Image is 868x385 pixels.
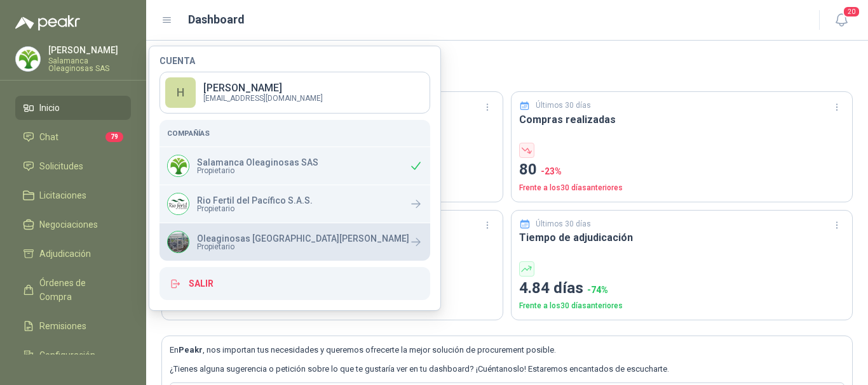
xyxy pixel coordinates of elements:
span: Propietario [197,205,313,212]
a: Licitaciones [15,183,131,207]
b: Peakr [179,345,203,355]
p: [EMAIL_ADDRESS][DOMAIN_NAME] [203,95,323,102]
p: Últimos 30 días [536,100,591,112]
img: Company Logo [16,47,40,71]
span: Negociaciones [39,218,98,232]
a: Adjudicación [15,242,131,266]
p: Últimos 30 días [536,218,591,230]
a: Chat79 [15,125,131,149]
p: Salamanca Oleaginosas SAS [48,57,131,72]
span: -74 % [587,285,608,295]
p: [PERSON_NAME] [48,46,131,55]
p: Oleaginosas [GEOGRAPHIC_DATA][PERSON_NAME] [197,234,409,243]
h5: Compañías [167,127,423,139]
a: Company LogoRio Fertil del Pacífico S.A.S.Propietario [159,185,430,223]
h3: Compras realizadas [519,112,844,127]
img: Company Logo [168,232,189,252]
img: Company Logo [168,155,189,176]
p: Salamanca Oleaginosas SAS [197,158,318,167]
span: -23 % [541,166,562,176]
span: Propietario [197,243,409,251]
p: Frente a los 30 días anteriores [519,300,844,312]
span: Licitaciones [39,188,86,202]
span: Propietario [197,167,318,174]
span: Inicio [39,101,60,115]
a: Solicitudes [15,154,131,178]
div: Company LogoSalamanca Oleaginosas SASPropietario [159,147,430,185]
a: H[PERSON_NAME] [EMAIL_ADDRESS][DOMAIN_NAME] [159,72,430,114]
span: 79 [105,132,123,142]
h3: Bienvenido de nuevo [PERSON_NAME] [182,56,853,75]
span: Adjudicación [39,247,91,261]
div: H [165,77,196,108]
span: 20 [843,6,860,18]
span: Órdenes de Compra [39,276,119,304]
a: Remisiones [15,314,131,338]
button: 20 [830,9,853,32]
p: [PERSON_NAME] [203,83,323,93]
p: En , nos importan tus necesidades y queremos ofrecerte la mejor solución de procurement posible. [170,344,844,356]
h1: Dashboard [188,11,245,29]
span: Chat [39,130,58,144]
p: ¿Tienes alguna sugerencia o petición sobre lo que te gustaría ver en tu dashboard? ¡Cuéntanoslo! ... [170,363,844,375]
a: Company LogoOleaginosas [GEOGRAPHIC_DATA][PERSON_NAME]Propietario [159,223,430,261]
img: Logo peakr [15,15,80,30]
span: Remisiones [39,319,86,333]
a: Configuración [15,343,131,367]
p: 80 [519,158,844,182]
img: Company Logo [168,193,189,214]
h4: Cuenta [159,56,430,65]
button: Salir [159,267,430,300]
h3: Tiempo de adjudicación [519,230,844,245]
span: Configuración [39,348,95,362]
p: Frente a los 30 días anteriores [519,182,844,194]
a: Inicio [15,96,131,120]
a: Negociaciones [15,212,131,237]
p: Rio Fertil del Pacífico S.A.S. [197,196,313,205]
span: Solicitudes [39,159,83,173]
p: 4.84 días [519,277,844,301]
a: Órdenes de Compra [15,271,131,309]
